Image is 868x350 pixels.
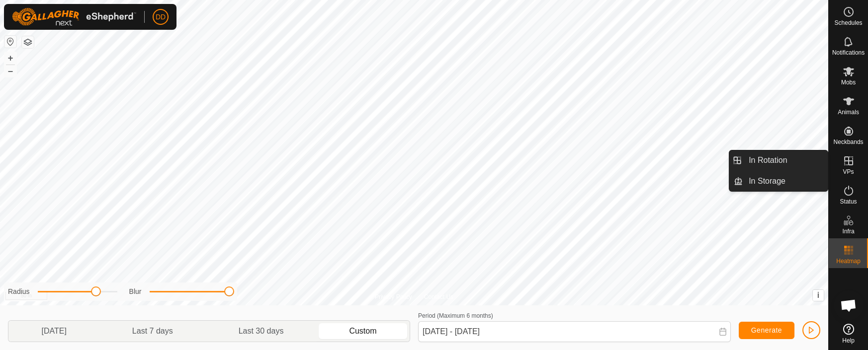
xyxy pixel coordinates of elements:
span: Last 7 days [132,325,173,337]
span: Mobs [841,79,856,85]
button: Reset Map [4,36,16,48]
a: Privacy Policy [375,292,412,301]
label: Period (Maximum 6 months) [418,312,493,319]
span: Last 30 days [239,325,284,337]
span: Animals [838,109,859,115]
button: – [4,65,16,77]
span: Schedules [834,20,862,26]
button: i [813,290,824,301]
span: [DATE] [41,325,66,337]
img: Gallagher Logo [12,8,136,26]
span: In Storage [749,175,785,187]
li: In Rotation [729,150,828,170]
li: In Storage [729,171,828,191]
span: Heatmap [836,258,861,264]
button: + [4,52,16,64]
span: In Rotation [749,154,787,166]
span: DD [156,12,166,22]
a: In Storage [743,171,828,191]
span: Status [840,199,857,205]
label: Blur [129,286,142,297]
a: Contact Us [424,292,453,301]
span: Notifications [832,50,865,56]
label: Radius [8,286,30,297]
span: Infra [842,228,854,234]
span: Custom [349,325,376,337]
span: Generate [751,326,782,334]
span: i [817,291,819,299]
a: Help [829,320,868,348]
span: VPs [843,169,854,175]
span: Neckbands [833,139,863,145]
a: In Rotation [743,150,828,170]
span: Help [842,338,855,344]
button: Map Layers [22,36,34,48]
button: Generate [739,322,794,339]
div: Open chat [834,290,864,320]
